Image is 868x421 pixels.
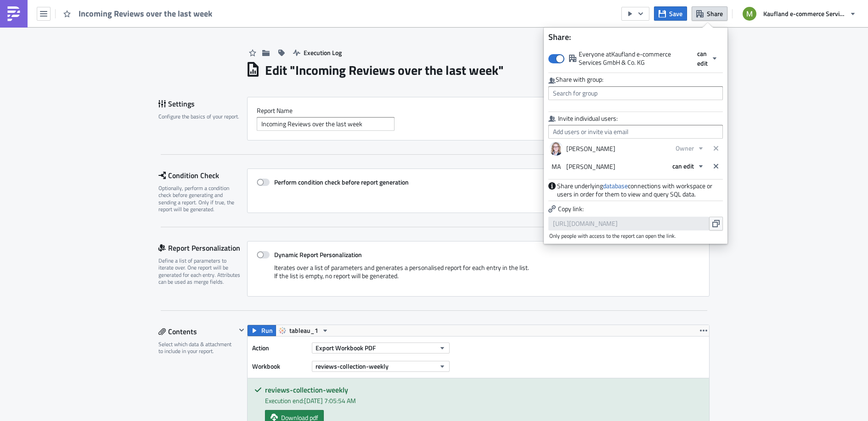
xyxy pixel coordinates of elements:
span: can edit [672,161,694,171]
div: Settings [158,97,247,111]
button: Owner [671,141,709,155]
p: Copy link: [548,203,723,214]
img: PushMetrics [6,6,21,21]
span: Save [669,9,682,18]
button: Hide content [236,325,247,336]
h1: Edit " Incoming Reviews over the last week " [265,62,504,79]
div: MA [548,159,564,174]
label: Report Nam﻿e [257,107,700,115]
span: tableau_1 [289,325,318,336]
span: Owner [676,143,694,153]
span: Export Workbook PDF [316,343,376,353]
span: Share [707,9,723,18]
div: Execution end: [DATE] 7:05:54 AM [265,396,702,405]
span: can edit [697,49,708,68]
span: Run [261,325,273,336]
label: Everyone at Kaufland e-commerce Services GmbH & Co. KG [548,50,693,67]
div: [PERSON_NAME] [562,159,660,174]
div: Condition Check [158,168,247,182]
input: Add users or invite via em ail [548,125,723,139]
button: can edit [693,46,723,70]
h5: reviews-collection-weekly [265,386,702,393]
div: Select which data & attachment to include in your report. [158,341,236,355]
div: Configure the basics of your report. [158,113,241,120]
span: Execution Log [304,48,342,57]
strong: Dynamic Report Personalization [274,250,362,259]
button: Run [248,325,276,336]
h4: Share: [544,32,727,42]
a: database [603,181,628,191]
div: Iterates over a list of parameters and generates a personalised report for each entry in the list... [257,264,700,287]
span: Share underlying connections with workspace or users in order for them to view and query SQL data. [557,182,723,198]
label: Invite individual users: [548,114,723,123]
button: Export Workbook PDF [312,342,450,354]
div: Optionally, perform a condition check before generating and sending a report. Only if true, the r... [158,185,241,213]
div: Share with group: [548,75,723,84]
img: Avatar [742,6,757,22]
iframe: Intercom live chat [837,390,859,412]
label: Workbook [252,359,307,373]
span: Incoming Reviews over the last week [79,8,213,19]
strong: Perform condition check before report generation [274,177,409,187]
span: reviews-collection-weekly [316,361,389,371]
div: Report Personalization [158,241,247,255]
div: Contents [158,325,236,338]
span: Kaufland e-commerce Services GmbH & Co. KG [763,9,846,18]
button: can edit [668,159,709,173]
div: Define a list of parameters to iterate over. One report will be generated for each entry. Attribu... [158,257,241,286]
div: [PERSON_NAME] [562,141,660,157]
button: Share [692,6,727,21]
button: Save [654,6,687,21]
label: Action [252,341,307,355]
button: Kaufland e-commerce Services GmbH & Co. KG [737,4,861,24]
span: Only people with access to the report can open the link. [549,232,723,239]
button: tableau_1 [276,325,332,336]
img: Avatar [548,141,564,157]
button: Execution Log [288,45,346,60]
button: reviews-collection-weekly [312,361,450,372]
input: Search for group [548,86,723,100]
